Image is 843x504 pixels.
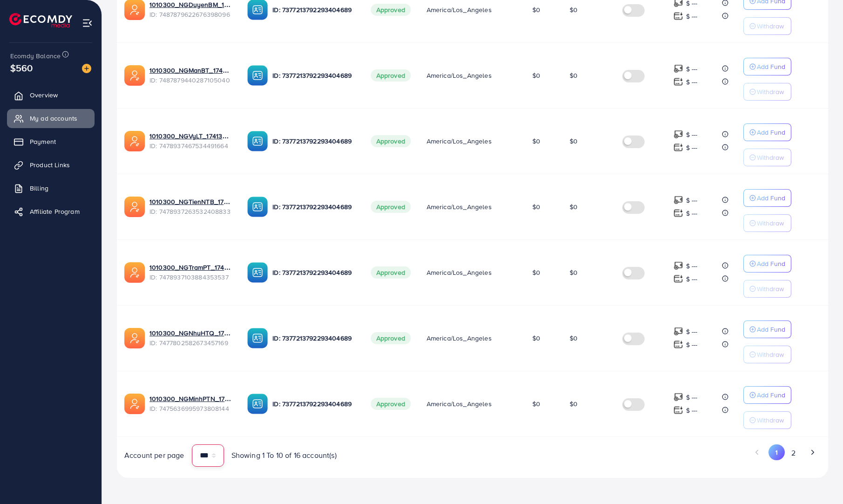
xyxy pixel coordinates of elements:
[743,386,791,404] button: Add Fund
[804,444,821,460] button: Go to next page
[371,201,411,213] span: Approved
[371,398,411,410] span: Approved
[532,334,540,343] span: $0
[30,207,80,216] span: Affiliate Program
[150,338,232,347] span: ID: 7477802582673457169
[150,141,232,150] span: ID: 7478937467534491664
[803,462,836,497] iframe: Chat
[532,71,540,80] span: $0
[30,184,48,193] span: Billing
[673,392,683,402] img: top-up amount
[427,268,492,277] span: America/Los_Angeles
[150,207,232,216] span: ID: 7478937263532408833
[686,273,698,285] p: $ ---
[247,131,268,151] img: ic-ba-acc.ded83a64.svg
[743,255,791,272] button: Add Fund
[686,339,698,350] p: $ ---
[272,70,355,81] p: ID: 7377213792293404689
[743,189,791,207] button: Add Fund
[7,109,95,128] a: My ad accounts
[150,131,232,141] a: 1010300_NGVyLT_1741325832771
[570,71,578,80] span: $0
[532,5,540,14] span: $0
[757,389,785,401] p: Add Fund
[150,263,232,282] div: <span class='underline'>1010300_NGTramPT_1741325755794</span></br>7478937103884353537
[150,75,232,85] span: ID: 7487879440287105040
[757,192,785,204] p: Add Fund
[272,4,355,15] p: ID: 7377213792293404689
[7,132,95,151] a: Payment
[743,149,791,166] button: Withdraw
[743,58,791,75] button: Add Fund
[247,394,268,414] img: ic-ba-acc.ded83a64.svg
[124,450,184,461] span: Account per page
[743,123,791,141] button: Add Fund
[673,405,683,415] img: top-up amount
[673,129,683,139] img: top-up amount
[124,197,145,217] img: ic-ads-acc.e4c84228.svg
[673,274,683,284] img: top-up amount
[150,404,232,413] span: ID: 7475636995973808144
[757,415,784,426] p: Withdraw
[743,346,791,363] button: Withdraw
[427,71,492,80] span: America/Los_Angeles
[743,83,791,101] button: Withdraw
[150,272,232,282] span: ID: 7478937103884353537
[480,444,821,462] ul: Pagination
[7,156,95,174] a: Product Links
[686,195,698,206] p: $ ---
[150,263,232,272] a: 1010300_NGTramPT_1741325755794
[570,5,578,14] span: $0
[30,114,77,123] span: My ad accounts
[124,131,145,151] img: ic-ads-acc.e4c84228.svg
[247,197,268,217] img: ic-ba-acc.ded83a64.svg
[743,411,791,429] button: Withdraw
[532,268,540,277] span: $0
[272,201,355,212] p: ID: 7377213792293404689
[124,262,145,283] img: ic-ads-acc.e4c84228.svg
[757,152,784,163] p: Withdraw
[150,197,232,206] a: 1010300_NGTienNTB_1741325789843
[371,4,411,16] span: Approved
[30,90,58,100] span: Overview
[686,142,698,153] p: $ ---
[9,13,72,27] a: logo
[247,65,268,86] img: ic-ba-acc.ded83a64.svg
[570,202,578,211] span: $0
[150,328,232,347] div: <span class='underline'>1010300_NGNhuHTQ_1741061598112</span></br>7477802582673457169
[673,261,683,271] img: top-up amount
[686,405,698,416] p: $ ---
[686,76,698,88] p: $ ---
[686,260,698,272] p: $ ---
[272,398,355,409] p: ID: 7377213792293404689
[427,334,492,343] span: America/Los_Angeles
[231,450,337,461] span: Showing 1 To 10 of 16 account(s)
[427,399,492,409] span: America/Los_Angeles
[82,64,91,73] img: image
[532,202,540,211] span: $0
[150,66,232,85] div: <span class='underline'>1010300_NGManBT_1743407798286</span></br>7487879440287105040
[686,392,698,403] p: $ ---
[686,208,698,219] p: $ ---
[757,283,784,294] p: Withdraw
[570,136,578,146] span: $0
[743,214,791,232] button: Withdraw
[743,280,791,298] button: Withdraw
[427,202,492,211] span: America/Los_Angeles
[570,399,578,409] span: $0
[124,328,145,348] img: ic-ads-acc.e4c84228.svg
[371,69,411,82] span: Approved
[150,197,232,216] div: <span class='underline'>1010300_NGTienNTB_1741325789843</span></br>7478937263532408833
[757,20,784,32] p: Withdraw
[7,202,95,221] a: Affiliate Program
[124,394,145,414] img: ic-ads-acc.e4c84228.svg
[757,324,785,335] p: Add Fund
[247,328,268,348] img: ic-ba-acc.ded83a64.svg
[247,262,268,283] img: ic-ba-acc.ded83a64.svg
[757,127,785,138] p: Add Fund
[532,136,540,146] span: $0
[10,61,33,75] span: $560
[757,61,785,72] p: Add Fund
[150,394,232,413] div: <span class='underline'>1010300_NGMinhPTN_1740557388199</span></br>7475636995973808144
[673,77,683,87] img: top-up amount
